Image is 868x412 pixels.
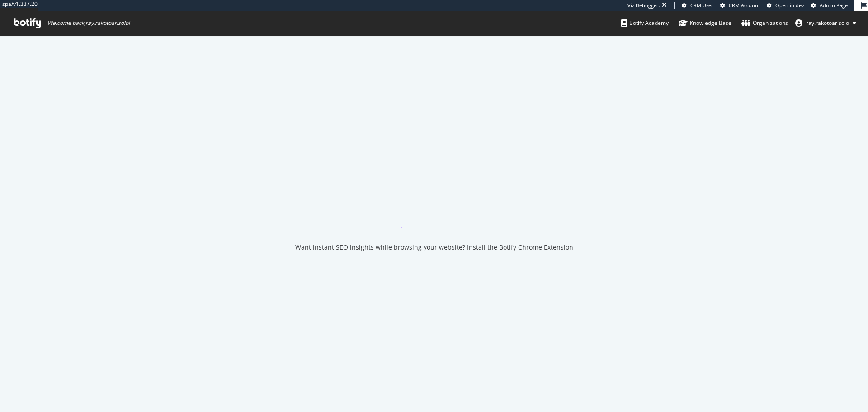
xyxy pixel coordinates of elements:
a: Knowledge Base [679,11,731,35]
div: Viz Debugger: [627,2,660,9]
div: animation [401,196,467,228]
span: ray.rakotoarisolo [806,19,849,27]
a: CRM Account [720,2,760,9]
span: Admin Page [820,2,848,9]
a: Botify Academy [621,11,669,35]
button: ray.rakotoarisolo [788,16,863,30]
div: Organizations [741,19,788,28]
a: Organizations [741,11,788,35]
a: Open in dev [767,2,804,9]
a: CRM User [682,2,713,9]
div: Knowledge Base [679,19,731,28]
div: Botify Academy [621,19,669,28]
a: Admin Page [811,2,848,9]
span: CRM Account [729,2,760,9]
span: Open in dev [775,2,804,9]
span: Welcome back, ray.rakotoarisolo ! [47,19,130,27]
span: CRM User [690,2,713,9]
div: Want instant SEO insights while browsing your website? Install the Botify Chrome Extension [295,243,573,252]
